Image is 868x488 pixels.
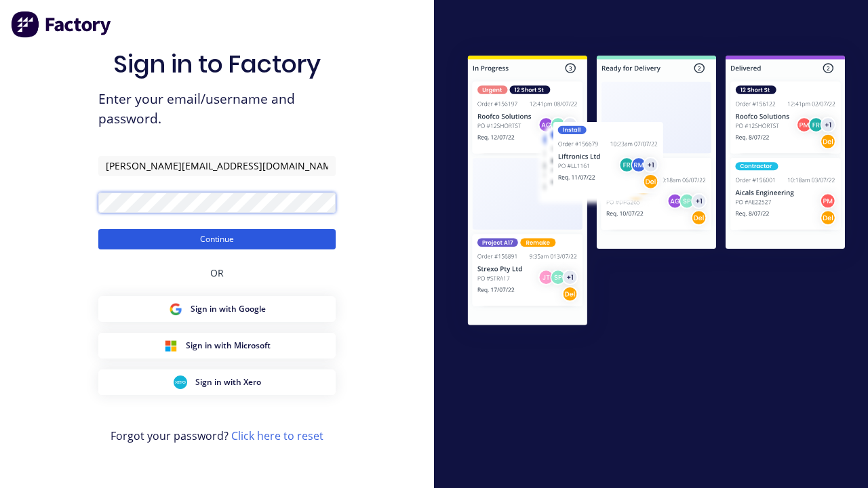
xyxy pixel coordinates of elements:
[11,11,113,38] img: Factory
[164,339,178,352] img: Microsoft Sign in
[111,428,323,444] span: Forgot your password?
[113,49,321,79] h1: Sign in to Factory
[186,340,271,352] span: Sign in with Microsoft
[98,333,336,359] button: Microsoft Sign inSign in with Microsoft
[98,296,336,322] button: Google Sign inSign in with Google
[98,369,336,395] button: Xero Sign inSign in with Xero
[98,229,336,249] button: Continue
[98,156,336,176] input: Email/Username
[445,35,868,350] img: Sign in
[174,375,187,389] img: Xero Sign in
[195,376,261,388] span: Sign in with Xero
[169,302,182,316] img: Google Sign in
[191,303,266,315] span: Sign in with Google
[210,249,224,296] div: OR
[231,428,323,443] a: Click here to reset
[98,89,336,129] span: Enter your email/username and password.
